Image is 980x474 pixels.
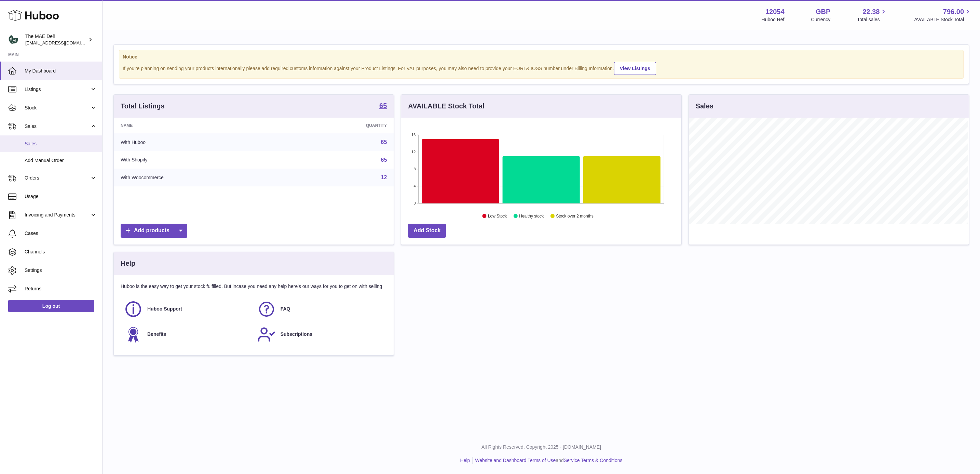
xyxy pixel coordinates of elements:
[281,306,290,312] span: FAQ
[124,300,250,318] a: Huboo Support
[121,259,135,268] h3: Help
[123,54,960,60] strong: Notice
[25,157,97,164] span: Add Manual Order
[762,16,785,23] div: Huboo Ref
[614,62,656,75] a: View Listings
[862,7,880,16] span: 22.38
[25,86,90,93] span: Listings
[25,249,97,255] span: Channels
[857,16,887,23] span: Total sales
[519,214,544,219] text: Healthy stock
[124,325,250,344] a: Benefits
[25,230,97,237] span: Cases
[8,300,94,312] a: Log out
[257,325,384,344] a: Subscriptions
[25,105,90,111] span: Stock
[414,201,416,205] text: 0
[412,133,416,137] text: 16
[25,193,97,200] span: Usage
[281,331,312,338] span: Subscriptions
[108,444,975,450] p: All Rights Reserved. Copyright 2025 - [DOMAIN_NAME]
[414,184,416,188] text: 4
[123,61,960,75] div: If you're planning on sending your products internationally please add required customs informati...
[25,212,90,218] span: Invoicing and Payments
[121,224,187,238] a: Add products
[408,102,484,111] h3: AVAILABLE Stock Total
[25,141,97,147] span: Sales
[765,7,785,16] strong: 12054
[114,151,287,169] td: With Shopify
[25,33,87,46] div: The MAE Deli
[857,7,887,23] a: 22.38 Total sales
[121,102,165,111] h3: Total Listings
[379,102,387,109] strong: 65
[914,16,972,23] span: AVAILABLE Stock Total
[114,118,287,133] th: Name
[816,7,830,16] strong: GBP
[114,169,287,186] td: With Woocommerce
[475,458,556,463] a: Website and Dashboard Terms of Use
[696,102,713,111] h3: Sales
[147,306,182,312] span: Huboo Support
[408,224,446,238] a: Add Stock
[914,7,972,23] a: 796.00 AVAILABLE Stock Total
[8,35,18,45] img: logistics@deliciouslyella.com
[488,214,507,219] text: Low Stock
[381,174,387,180] a: 12
[25,68,97,74] span: My Dashboard
[257,300,384,318] a: FAQ
[121,283,387,290] p: Huboo is the easy way to get your stock fulfilled. But incase you need any help here's our ways f...
[25,40,100,45] span: [EMAIL_ADDRESS][DOMAIN_NAME]
[147,331,166,338] span: Benefits
[379,102,387,110] a: 65
[556,214,594,219] text: Stock over 2 months
[381,157,387,163] a: 65
[114,133,287,151] td: With Huboo
[414,167,416,171] text: 8
[25,267,97,274] span: Settings
[381,139,387,145] a: 65
[460,458,470,463] a: Help
[25,123,90,130] span: Sales
[287,118,394,133] th: Quantity
[564,458,623,463] a: Service Terms & Conditions
[811,16,831,23] div: Currency
[943,7,964,16] span: 796.00
[473,457,622,464] li: and
[25,286,97,292] span: Returns
[412,150,416,154] text: 12
[25,175,90,181] span: Orders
